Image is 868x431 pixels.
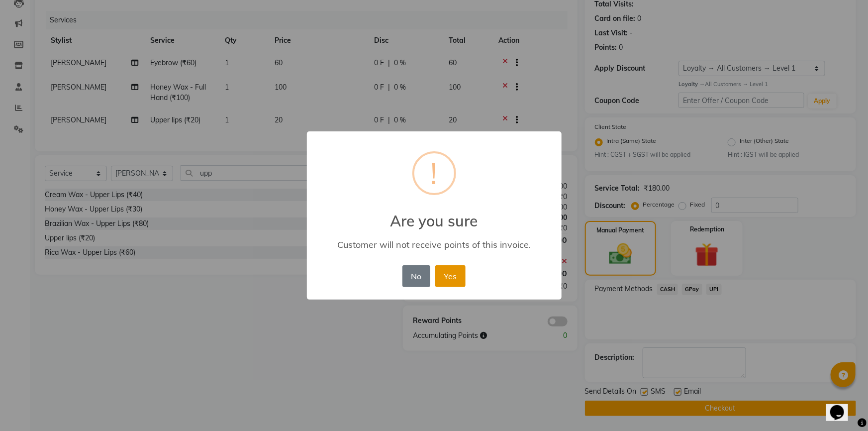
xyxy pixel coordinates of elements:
[431,153,438,193] div: !
[402,265,430,287] button: No
[435,265,466,287] button: Yes
[826,391,858,421] iframe: chat widget
[321,239,547,250] div: Customer will not receive points of this invoice.
[307,200,562,230] h2: Are you sure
